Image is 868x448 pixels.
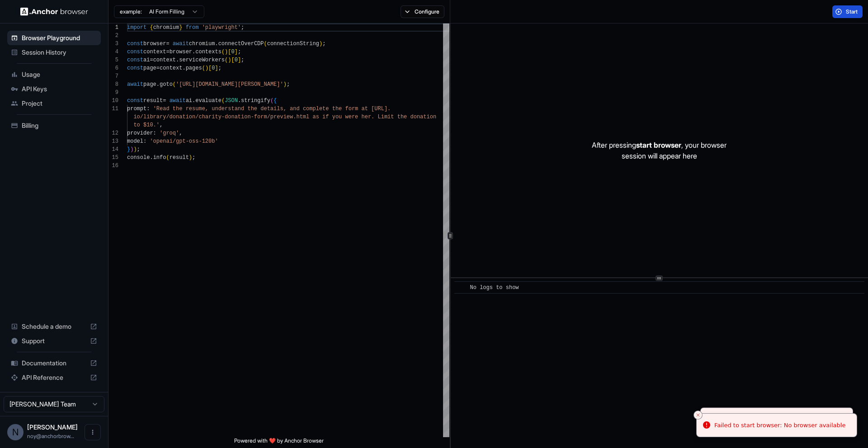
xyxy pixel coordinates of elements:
div: N [7,424,24,440]
span: . [192,98,195,104]
span: context [160,65,182,71]
span: ( [264,41,267,47]
span: No logs to show [470,285,519,291]
span: ) [225,49,228,55]
div: 6 [108,64,118,72]
span: 0 [231,49,234,55]
span: = [150,57,153,63]
span: html as if you were her. Limit the donation [296,114,436,120]
span: { [274,98,277,104]
span: } [127,146,130,153]
span: ) [133,146,137,153]
span: [ [228,49,231,55]
span: ​ [459,283,463,292]
span: ai [186,98,192,104]
span: 0 [235,57,238,63]
span: 'Read the resume, understand the details, and comp [153,106,316,112]
span: . [150,154,153,161]
span: . [215,41,218,47]
span: ( [225,57,228,63]
span: Powered with ❤️ by Anchor Browser [234,437,324,448]
span: browser [143,41,166,47]
span: result [143,98,163,104]
span: context [143,49,166,55]
span: ) [319,41,322,47]
div: Billing [7,118,101,133]
span: ) [205,65,208,71]
span: goto [160,81,173,88]
span: = [166,41,169,47]
button: Open menu [85,424,101,440]
span: ai [143,57,150,63]
span: ; [241,57,244,63]
div: 12 [108,129,118,137]
div: 5 [108,56,118,64]
span: ; [218,65,222,71]
span: prompt [127,106,146,112]
span: [ [208,65,212,71]
span: pages [186,65,202,71]
span: Documentation [22,359,86,368]
span: ; [287,81,290,88]
div: 1 [108,23,118,32]
span: lete the form at [URL]. [316,106,391,112]
span: ( [270,98,274,104]
span: , [160,122,163,128]
span: . [238,98,241,104]
div: 3 [108,40,118,48]
span: ; [241,24,244,31]
span: = [163,98,166,104]
span: 'playwright' [202,24,241,31]
span: await [127,81,143,88]
span: [ [231,57,234,63]
span: ] [215,65,218,71]
span: ; [322,41,325,47]
span: import [127,24,146,31]
span: Usage [22,70,97,79]
div: 10 [108,97,118,105]
span: const [127,57,143,63]
div: Usage [7,67,101,82]
span: contexts [195,49,222,55]
span: Browser Playground [22,33,97,42]
button: Start [832,5,863,18]
span: connectionString [267,41,319,47]
span: chromium [153,24,179,31]
span: . [192,49,195,55]
span: = [166,49,169,55]
span: browser [170,49,192,55]
span: context [153,57,176,63]
span: 'openai/gpt-oss-120b' [150,138,218,145]
span: serviceWorkers [179,57,225,63]
span: provider [127,130,153,136]
span: 'groq' [160,130,179,136]
span: const [127,65,143,71]
span: ] [238,57,241,63]
span: page [143,65,156,71]
span: from [186,24,199,31]
div: 15 [108,154,118,162]
span: } [179,24,182,31]
span: page [143,81,156,88]
div: Session History [7,45,101,60]
span: connectOverCDP [218,41,264,47]
div: Failed to start browser: No browser available [714,421,845,430]
span: '[URL][DOMAIN_NAME][PERSON_NAME]' [176,81,283,88]
button: Configure [401,5,444,18]
span: { [150,24,153,31]
span: ( [173,81,176,88]
div: 16 [108,162,118,170]
span: ; [192,154,195,161]
span: ) [228,57,231,63]
div: 2 [108,32,118,40]
div: 13 [108,137,118,145]
div: 14 [108,145,118,154]
span: . [176,57,179,63]
span: = [156,65,160,71]
div: 9 [108,89,118,97]
span: console [127,154,150,161]
span: API Reference [22,373,86,382]
div: Project [7,96,101,111]
span: model [127,138,143,145]
span: Noy Meir [27,423,78,431]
